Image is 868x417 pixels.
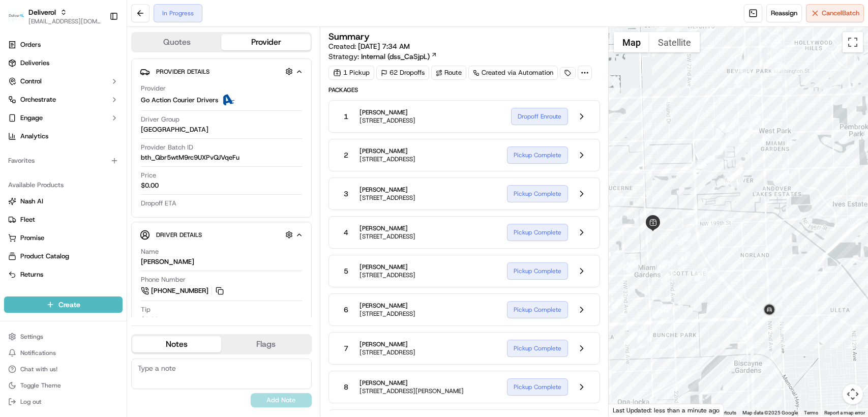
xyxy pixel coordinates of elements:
div: 38 [807,280,821,293]
span: Notifications [20,349,56,357]
span: [PERSON_NAME] [360,302,415,310]
span: Returns [20,270,43,279]
button: Toggle Theme [4,378,123,393]
span: 5 [344,266,348,276]
div: 22 [770,35,784,48]
span: [STREET_ADDRESS] [360,194,415,202]
div: 16 [734,71,747,84]
a: [PHONE_NUMBER] [141,285,225,296]
a: Returns [8,270,118,279]
img: ActionCourier.png [222,94,234,106]
a: Terms (opens in new tab) [804,410,818,415]
a: Fleet [8,215,118,224]
button: Settings [4,330,123,344]
button: Deliverol [28,7,56,17]
span: [STREET_ADDRESS] [360,348,415,356]
span: Engage [20,113,43,123]
div: 40 [733,303,746,316]
button: Chat with us! [4,362,123,376]
span: Packages [328,86,600,94]
button: Reassign [766,4,802,22]
button: DeliverolDeliverol[EMAIL_ADDRESS][DOMAIN_NAME] [4,4,105,28]
span: 7 [344,343,348,353]
span: Tip [141,305,151,314]
div: Last Updated: less than a minute ago [609,404,724,416]
span: 3 [344,189,348,199]
div: Route [431,66,466,80]
img: Google [611,403,645,416]
button: Create [4,296,123,313]
div: 11 [726,119,739,132]
button: Fleet [4,212,123,228]
a: Promise [8,233,118,243]
div: 13 [740,129,753,142]
span: [PERSON_NAME] [360,263,415,271]
span: Driver Details [156,231,202,239]
div: Favorites [4,153,123,169]
span: Deliveries [20,58,49,68]
span: 1 [344,111,348,122]
div: 44 [655,260,668,273]
div: 1 [731,175,744,188]
button: Promise [4,230,123,246]
span: $0.00 [141,181,159,190]
span: bth_Qbr5wtM9rc9UXPvQJVqeFu [141,153,240,162]
div: 62 [638,219,651,232]
span: 2 [344,150,348,160]
div: 9 [721,134,734,147]
span: 4 [344,227,348,237]
button: Map camera controls [843,384,863,404]
span: [PERSON_NAME] [360,340,415,348]
span: Toggle Theme [20,381,61,390]
span: [STREET_ADDRESS][PERSON_NAME] [360,387,464,395]
div: 21 [772,49,785,62]
span: Phone Number [141,275,186,284]
span: Price [141,171,156,180]
span: [STREET_ADDRESS] [360,310,415,318]
span: [STREET_ADDRESS] [360,116,415,125]
div: 46 [659,304,672,317]
span: [STREET_ADDRESS] [360,271,415,279]
button: Flags [221,336,310,352]
a: Internal (dss_CaSjpL) [361,51,437,62]
span: Dropoff ETA [141,199,176,208]
a: Created via Automation [468,66,558,80]
span: Promise [20,233,44,243]
span: Product Catalog [20,252,69,261]
button: Driver Details [140,226,303,243]
div: 53 [608,300,621,313]
span: Log out [20,398,41,406]
div: 5 [776,170,789,183]
a: Open this area in Google Maps (opens a new window) [611,403,645,416]
img: Deliverol [8,9,24,23]
span: 6 [344,305,348,315]
div: 1 Pickup [328,66,374,80]
span: Control [20,77,42,86]
a: Deliveries [4,55,123,71]
button: Show satellite imagery [649,32,700,52]
span: [GEOGRAPHIC_DATA] [141,125,208,134]
a: Analytics [4,128,123,144]
div: 45 [661,270,674,283]
span: [PERSON_NAME] [360,186,415,194]
span: [EMAIL_ADDRESS][DOMAIN_NAME] [28,17,101,25]
span: Provider [141,84,166,93]
button: Provider [221,34,310,50]
div: 6 [693,160,706,173]
div: 10 [716,120,729,133]
span: 8 [344,382,348,392]
span: Internal (dss_CaSjpL) [361,51,430,62]
div: 20 [763,55,776,68]
div: 39 [781,320,794,333]
a: Report a map error [824,410,865,415]
h3: Summary [328,32,370,41]
button: Quotes [132,34,221,50]
div: 17 [738,59,751,72]
div: 47 [653,305,666,318]
span: [PERSON_NAME] [360,108,415,116]
div: 62 Dropoffs [376,66,429,80]
button: Orchestrate [4,92,123,108]
span: Map data ©2025 Google [742,410,798,415]
span: [DATE] 7:34 AM [358,42,410,51]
